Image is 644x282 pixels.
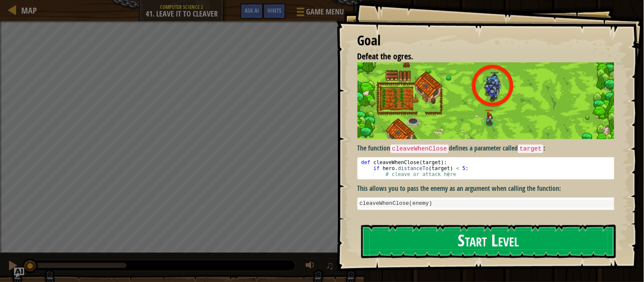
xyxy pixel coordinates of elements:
li: Defeat the ogres. [347,50,612,63]
button: Game Menu [290,3,349,23]
button: Ctrl + P: Pause [4,258,21,275]
div: Goal [357,31,614,50]
span: ♫ [326,259,335,272]
img: Leave it to cleaver [357,62,622,139]
code: cleaveWhenClose [391,145,449,153]
button: Ask AI [14,268,24,278]
p: This allows you to pass the enemy as an argument when calling the function: [357,184,622,193]
button: Adjust volume [303,258,320,275]
button: Start Level [361,225,616,258]
span: Game Menu [306,6,344,17]
button: Ask AI [240,3,263,19]
span: Ask AI [245,6,259,14]
span: Hints [267,6,281,14]
code: cleaveWhenClose(enemy) [360,200,433,207]
p: The function defines a parameter called : [357,143,622,154]
code: target [518,145,543,153]
span: Map [21,5,37,16]
button: ♫ [324,258,339,275]
a: Map [17,5,37,16]
span: Defeat the ogres. [357,50,413,62]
